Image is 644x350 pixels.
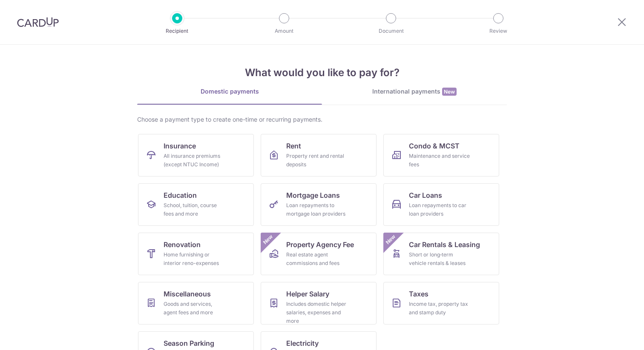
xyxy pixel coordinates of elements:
div: All insurance premiums (except NTUC Income) [164,152,225,169]
div: Real estate agent commissions and fees [286,250,348,267]
span: Renovation [164,239,201,250]
span: New [442,88,457,96]
a: Helper SalaryIncludes domestic helper salaries, expenses and more [261,282,377,324]
p: Recipient [146,27,209,35]
a: Car Rentals & LeasingShort or long‑term vehicle rentals & leasesNew [383,233,499,275]
div: Loan repayments to mortgage loan providers [286,201,348,218]
a: TaxesIncome tax, property tax and stamp duty [383,282,499,324]
span: Insurance [164,141,196,151]
a: Mortgage LoansLoan repayments to mortgage loan providers [261,183,377,226]
span: Mortgage Loans [286,190,340,200]
span: New [261,233,275,247]
a: Car LoansLoan repayments to car loan providers [383,183,499,226]
div: Maintenance and service fees [409,152,470,169]
a: Property Agency FeeReal estate agent commissions and feesNew [261,233,377,275]
span: Car Rentals & Leasing [409,239,480,250]
p: Amount [253,27,316,35]
p: Document [359,27,423,35]
div: International payments [322,87,507,96]
div: Choose a payment type to create one-time or recurring payments. [137,115,507,124]
img: CardUp [17,17,59,27]
div: Goods and services, agent fees and more [164,300,225,317]
span: Education [164,190,197,200]
span: Property Agency Fee [286,239,354,250]
div: Home furnishing or interior reno-expenses [164,250,225,267]
span: Rent [286,141,301,151]
div: Income tax, property tax and stamp duty [409,300,470,317]
div: Domestic payments [137,87,322,96]
a: InsuranceAll insurance premiums (except NTUC Income) [138,134,254,176]
span: Car Loans [409,190,442,200]
span: Season Parking [164,338,214,348]
a: Condo & MCSTMaintenance and service fees [383,134,499,176]
div: Includes domestic helper salaries, expenses and more [286,300,348,325]
p: Review [467,27,530,35]
span: Helper Salary [286,289,329,299]
span: Electricity [286,338,319,348]
div: Short or long‑term vehicle rentals & leases [409,250,470,267]
a: MiscellaneousGoods and services, agent fees and more [138,282,254,324]
a: EducationSchool, tuition, course fees and more [138,183,254,226]
span: New [384,233,398,247]
div: School, tuition, course fees and more [164,201,225,218]
a: RentProperty rent and rental deposits [261,134,377,176]
span: Miscellaneous [164,289,211,299]
h4: What would you like to pay for? [137,65,507,80]
span: Taxes [409,289,428,299]
div: Property rent and rental deposits [286,152,348,169]
span: Condo & MCST [409,141,460,151]
div: Loan repayments to car loan providers [409,201,470,218]
a: RenovationHome furnishing or interior reno-expenses [138,233,254,275]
